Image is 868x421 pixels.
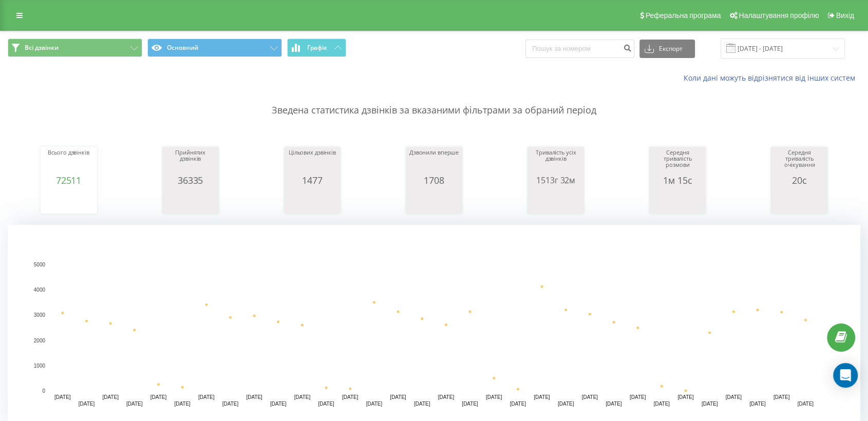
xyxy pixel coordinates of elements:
div: 1477 [287,175,338,185]
text: [DATE] [318,401,334,407]
a: Коли дані можуть відрізнятися вiд інших систем [684,73,860,83]
p: Зведена статистика дзвінків за вказаними фільтрами за обраний період [8,83,860,117]
span: Графік [307,44,327,51]
text: 1000 [34,363,46,369]
text: [DATE] [414,401,430,407]
span: Вихід [836,11,854,20]
text: [DATE] [606,401,622,407]
text: [DATE] [174,401,191,407]
button: Експорт [639,40,695,58]
text: 2000 [34,338,46,343]
text: [DATE] [582,394,598,400]
div: 36335 [165,175,216,185]
svg: A chart. [165,185,216,216]
div: 1708 [408,175,460,185]
text: [DATE] [102,394,119,400]
div: Тривалість усіх дзвінків [530,149,581,175]
button: Всі дзвінки [8,39,142,57]
text: [DATE] [198,394,215,400]
text: [DATE] [558,401,574,407]
text: [DATE] [749,401,766,407]
div: Середня тривалість розмови [652,149,703,175]
text: [DATE] [342,394,358,400]
div: 72511 [43,175,95,185]
svg: A chart. [773,185,825,216]
text: [DATE] [510,401,526,407]
button: Графік [287,39,346,57]
div: 1513г 32м [530,175,581,185]
div: 20с [773,175,825,185]
div: Прийнятих дзвінків [165,149,216,175]
svg: A chart. [43,185,95,216]
span: Налаштування профілю [739,11,819,20]
svg: A chart. [408,185,460,216]
text: [DATE] [246,394,262,400]
svg: A chart. [530,185,581,216]
text: 4000 [34,287,46,293]
text: [DATE] [366,401,383,407]
div: Open Intercom Messenger [833,363,858,388]
text: [DATE] [126,401,143,407]
text: [DATE] [797,401,814,407]
text: [DATE] [79,401,95,407]
text: [DATE] [630,394,646,400]
text: 5000 [34,262,46,267]
text: [DATE] [725,394,742,400]
button: Основний [147,39,282,57]
div: Дзвонили вперше [408,149,460,175]
div: Всього дзвінків [43,149,95,175]
text: [DATE] [54,394,71,400]
text: [DATE] [294,394,311,400]
div: 1м 15с [652,175,703,185]
svg: A chart. [287,185,338,216]
span: Реферальна програма [646,11,721,20]
text: [DATE] [150,394,167,400]
text: [DATE] [390,394,406,400]
text: [DATE] [773,394,790,400]
svg: A chart. [652,185,703,216]
input: Пошук за номером [525,40,634,58]
text: 3000 [34,313,46,318]
text: [DATE] [438,394,455,400]
text: [DATE] [534,394,550,400]
span: Всі дзвінки [25,44,59,52]
text: [DATE] [486,394,502,400]
text: [DATE] [677,394,694,400]
text: [DATE] [702,401,718,407]
text: [DATE] [653,401,670,407]
div: Середня тривалість очікування [773,149,825,175]
text: [DATE] [270,401,287,407]
div: Цільових дзвінків [287,149,338,175]
text: 0 [42,388,45,394]
text: [DATE] [222,401,239,407]
text: [DATE] [462,401,478,407]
